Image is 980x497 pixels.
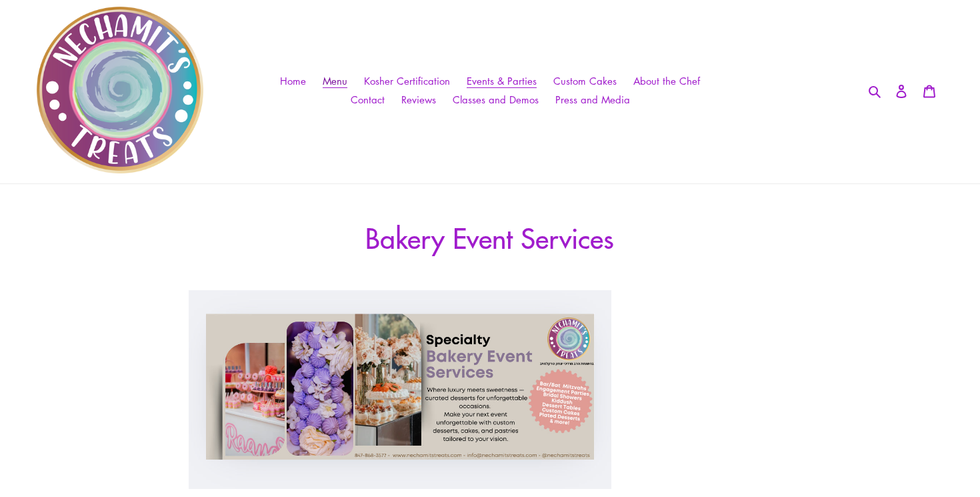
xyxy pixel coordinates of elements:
[395,90,443,109] a: Reviews
[280,74,306,88] span: Home
[549,90,637,109] a: Press and Media
[555,93,630,107] span: Press and Media
[351,93,385,107] span: Contact
[316,71,354,91] a: Menu
[189,221,791,254] h1: Bakery Event Services
[627,71,707,91] a: About the Chef
[344,90,391,109] a: Contact
[460,71,543,91] a: Events & Parties
[547,71,623,91] a: Custom Cakes
[357,71,457,91] a: Kosher Certification
[364,74,450,88] span: Kosher Certification
[453,93,539,107] span: Classes and Demos
[553,74,617,88] span: Custom Cakes
[633,74,700,88] span: About the Chef
[273,71,313,91] a: Home
[467,74,537,88] span: Events & Parties
[401,93,436,107] span: Reviews
[446,90,545,109] a: Classes and Demos
[323,74,347,88] span: Menu
[37,7,203,173] img: Nechamit&#39;s Treats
